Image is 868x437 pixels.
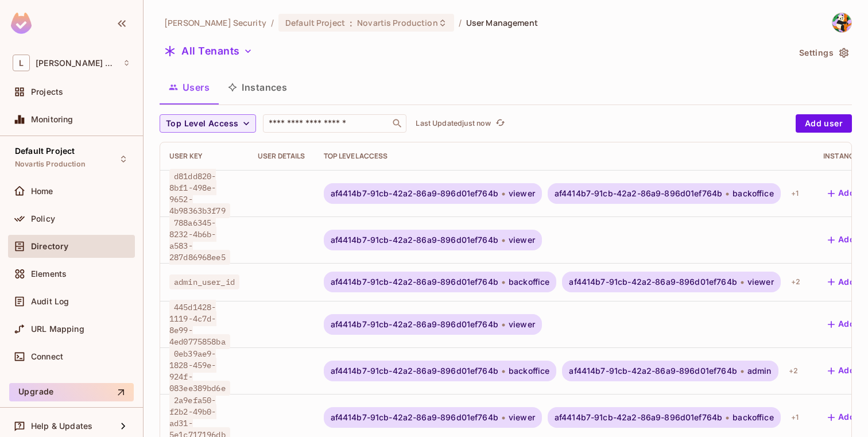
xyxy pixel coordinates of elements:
span: af4414b7-91cb-42a2-86a9-896d01ef764b [331,277,498,287]
span: 0eb39ae9-1828-459e-924f-083ee389bd6e [169,346,230,396]
span: af4414b7-91cb-42a2-86a9-896d01ef764b [331,189,498,198]
span: backoffice [733,189,774,198]
span: 788a6345-8232-4b6b-a583-287d86968ee5 [169,215,230,265]
img: SReyMgAAAABJRU5ErkJggg== [11,13,32,34]
span: af4414b7-91cb-42a2-86a9-896d01ef764b [331,235,498,245]
span: d81dd820-8bf1-498e-9652-4b98363b3f79 [169,169,230,218]
span: af4414b7-91cb-42a2-86a9-896d01ef764b [331,413,498,422]
span: refresh [495,118,505,129]
div: + 1 [786,184,803,203]
span: : [349,18,353,28]
span: the active workspace [164,17,266,28]
span: Novartis Production [357,17,438,28]
span: Help & Updates [31,421,92,431]
span: viewer [509,189,535,198]
span: backoffice [509,366,550,376]
button: Top Level Access [160,114,256,133]
span: Monitoring [31,115,73,124]
span: af4414b7-91cb-42a2-86a9-896d01ef764b [569,277,737,287]
button: refresh [493,117,507,130]
p: Last Updated just now [416,119,491,128]
span: Elements [31,269,67,279]
div: User Key [169,152,239,161]
span: viewer [747,277,774,287]
span: Projects [31,87,63,96]
span: backoffice [509,277,550,287]
li: / [271,17,274,28]
span: admin [747,366,772,376]
span: 445d1428-1119-4c7d-8e99-4ed0775858ba [169,300,230,349]
button: Add user [796,114,852,133]
button: Instances [219,73,296,102]
span: Default Project [15,146,75,156]
span: af4414b7-91cb-42a2-86a9-896d01ef764b [569,366,737,376]
span: af4414b7-91cb-42a2-86a9-896d01ef764b [555,189,722,198]
div: User Details [258,152,305,161]
span: Top Level Access [166,117,238,131]
div: + 2 [786,273,805,291]
span: viewer [509,320,535,329]
span: Workspace: Lumia Security [36,59,117,68]
span: Default Project [285,17,345,28]
span: L [13,55,30,71]
div: Top Level Access [324,152,805,161]
span: Novartis Production [15,160,86,169]
button: All Tenants [160,42,257,60]
span: af4414b7-91cb-42a2-86a9-896d01ef764b [331,366,498,376]
div: + 1 [786,408,803,427]
span: viewer [509,235,535,245]
button: Users [160,73,219,102]
span: User Management [466,17,538,28]
button: Upgrade [9,383,134,401]
div: + 2 [784,362,803,380]
span: backoffice [733,413,774,422]
span: Policy [31,214,55,223]
span: Click to refresh data [491,117,507,130]
img: David Mamistvalov [832,13,851,32]
span: af4414b7-91cb-42a2-86a9-896d01ef764b [331,320,498,329]
span: Directory [31,242,68,251]
span: viewer [509,413,535,422]
button: Settings [795,44,852,62]
span: Connect [31,352,63,361]
span: Home [31,187,53,196]
li: / [459,17,462,28]
span: URL Mapping [31,324,84,334]
span: af4414b7-91cb-42a2-86a9-896d01ef764b [555,413,722,422]
span: Audit Log [31,297,69,306]
span: admin_user_id [169,274,239,289]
